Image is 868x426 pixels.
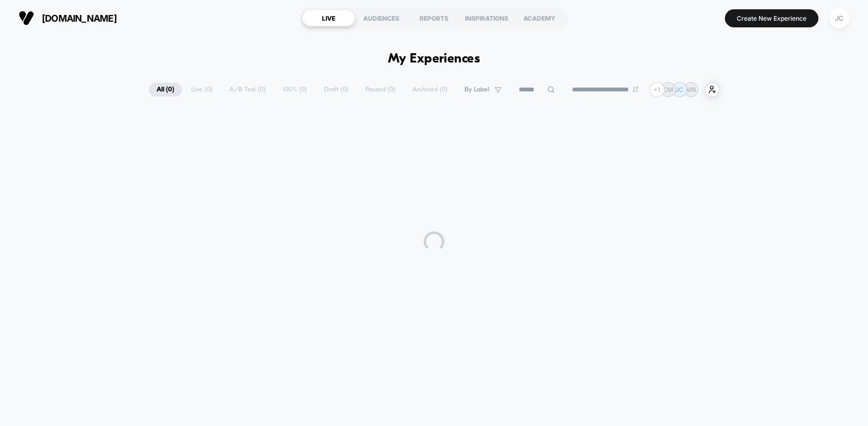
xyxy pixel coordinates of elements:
div: + 1 [649,82,664,97]
div: AUDIENCES [355,10,408,26]
img: end [632,86,639,92]
p: CM [663,86,673,93]
p: JC [675,86,684,93]
button: Create New Experience [725,9,818,27]
span: By Label [464,86,489,93]
div: ACADEMY [513,10,566,26]
span: All ( 0 ) [149,83,182,97]
button: JC [826,8,853,29]
img: Visually logo [19,10,34,26]
span: [DOMAIN_NAME] [42,13,117,24]
h1: My Experiences [388,52,481,67]
div: LIVE [302,10,355,26]
div: REPORTS [408,10,460,26]
div: INSPIRATIONS [460,10,513,26]
button: [DOMAIN_NAME] [16,10,120,26]
p: MN [686,86,696,93]
div: JC [829,8,849,28]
